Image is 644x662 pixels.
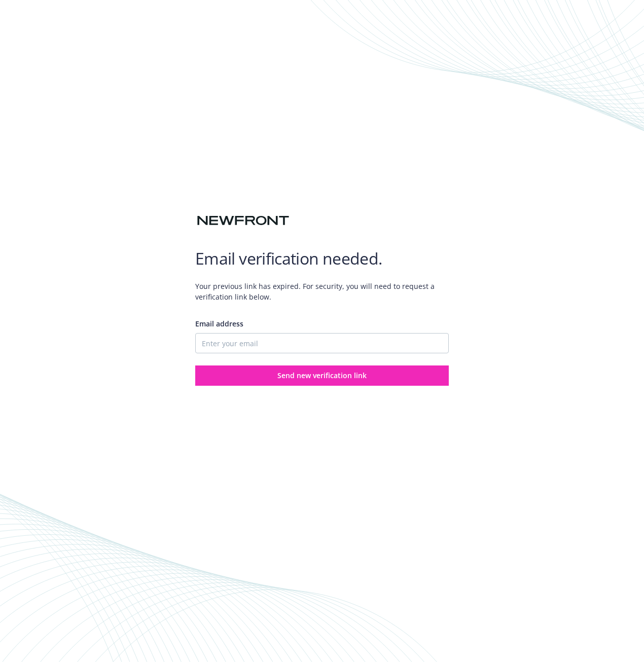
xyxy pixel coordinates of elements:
button: Send new verification link [195,365,449,386]
input: Enter your email [195,333,449,353]
span: Your previous link has expired. For security, you will need to request a verification link below. [195,273,449,310]
h1: Email verification needed. [195,248,449,269]
span: Email address [195,319,243,328]
img: Newfront logo [195,212,291,230]
span: Send new verification link [277,371,367,380]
